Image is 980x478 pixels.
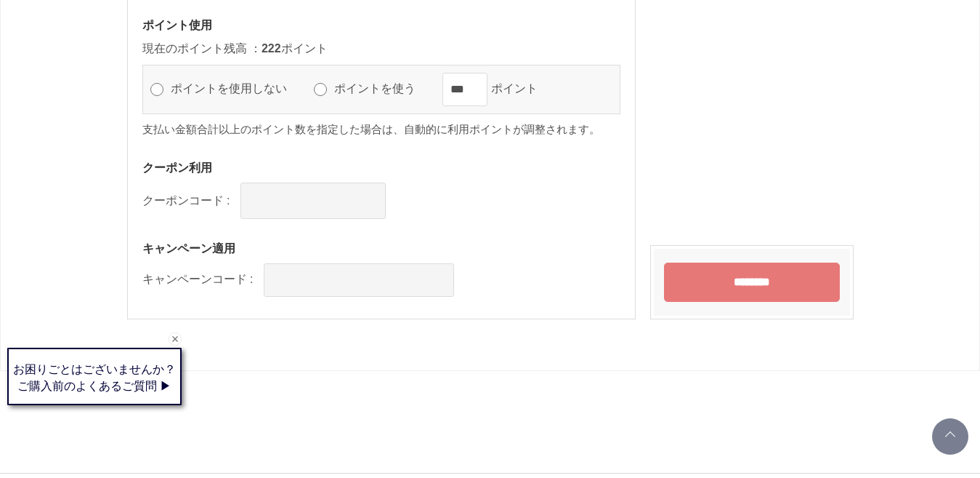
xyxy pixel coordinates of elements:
label: クーポンコード : [142,194,230,207]
label: ポイント [487,82,554,95]
p: 現在のポイント残高 ： ポイント [142,40,620,57]
h3: ポイント使用 [142,17,620,33]
h3: クーポン利用 [142,160,620,175]
label: ポイントを使用しない [167,82,304,95]
label: ポイントを使う [331,82,432,95]
label: キャンペーンコード : [142,273,254,285]
h3: キャンペーン適用 [142,241,620,256]
span: 222 [262,42,281,55]
p: 支払い金額合計以上のポイント数を指定した場合は、自動的に利用ポイントが調整されます。 [142,122,620,138]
